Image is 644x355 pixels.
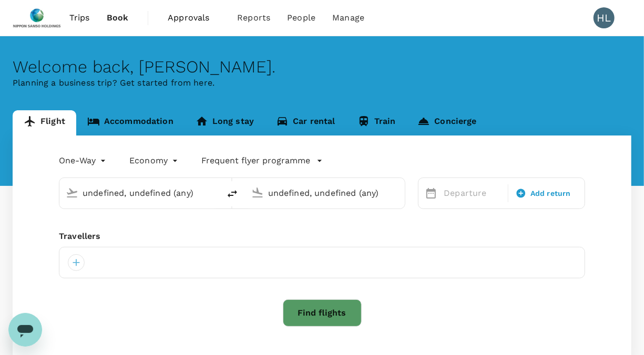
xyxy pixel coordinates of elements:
[406,110,487,135] a: Concierge
[8,313,42,347] iframe: Button to launch messaging window
[397,192,400,194] button: Open
[237,12,270,24] span: Reports
[530,188,571,199] span: Add return
[107,12,129,24] span: Book
[13,6,61,29] img: Nippon Sanso Holdings Singapore Pte Ltd
[13,57,631,77] div: Welcome back , [PERSON_NAME] .
[129,152,180,169] div: Economy
[594,7,615,28] div: HL
[13,110,76,135] a: Flight
[346,110,407,135] a: Train
[287,12,315,24] span: People
[265,110,346,135] a: Car rental
[268,185,383,201] input: Going to
[201,154,310,167] p: Frequent flyer programme
[83,185,198,201] input: Depart from
[212,192,214,194] button: Open
[201,154,323,167] button: Frequent flyer programme
[220,181,245,206] button: delete
[332,12,364,24] span: Manage
[283,299,362,327] button: Find flights
[59,152,108,169] div: One-Way
[168,12,220,24] span: Approvals
[76,110,185,135] a: Accommodation
[69,12,90,24] span: Trips
[59,230,585,243] div: Travellers
[13,77,631,89] p: Planning a business trip? Get started from here.
[444,187,501,200] p: Departure
[185,110,265,135] a: Long stay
